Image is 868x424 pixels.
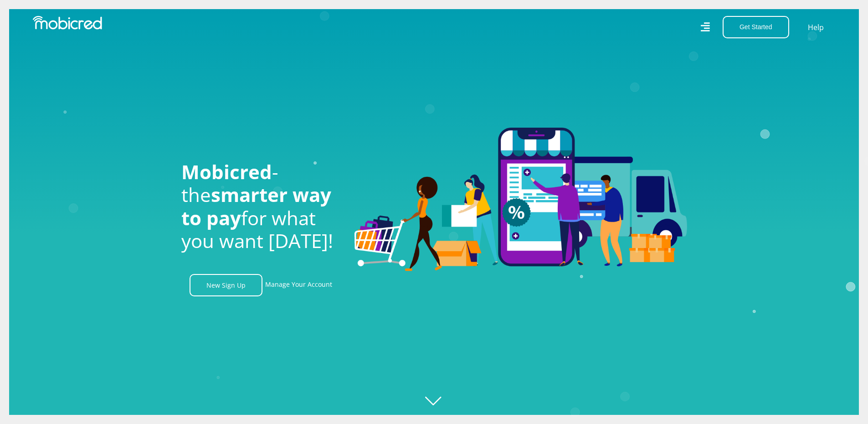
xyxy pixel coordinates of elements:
button: Get Started [723,16,789,38]
a: New Sign Up [190,274,262,296]
span: Mobicred [181,159,272,185]
h1: - the for what you want [DATE]! [181,160,341,253]
span: smarter way to pay [181,181,331,230]
img: Welcome to Mobicred [354,128,687,272]
img: Mobicred [33,16,102,30]
a: Help [807,21,824,33]
a: Manage Your Account [265,274,332,296]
